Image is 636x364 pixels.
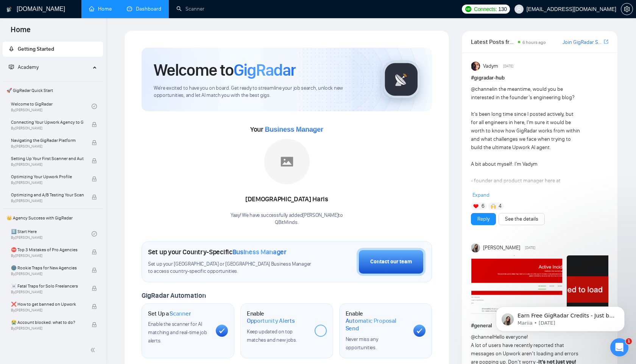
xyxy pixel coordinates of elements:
img: 🙌 [491,204,496,209]
span: lock [92,286,97,291]
span: Getting Started [18,46,54,52]
span: 👑 Agency Success with GigRadar [3,210,102,226]
span: Expand [472,192,489,198]
img: ❤️ [473,204,479,209]
span: By [PERSON_NAME] [11,180,84,185]
span: Academy [9,64,39,70]
img: upwork-logo.png [465,6,471,12]
span: Scanner [170,310,191,317]
button: See the details [499,213,545,225]
span: Never miss any opportunities. [346,336,378,351]
div: [DEMOGRAPHIC_DATA] Haris [231,193,343,206]
span: Enable the scanner for AI matching and real-time job alerts. [148,321,207,344]
a: See the details [505,215,538,223]
img: Vadym [471,62,480,71]
span: By [PERSON_NAME] [11,199,84,203]
span: lock [92,122,97,127]
img: placeholder.png [264,139,310,184]
span: export [604,39,608,45]
a: dashboardDashboard [127,6,161,12]
img: Mariia Heshka [471,243,480,252]
span: GigRadar Automation [142,291,206,300]
img: gigradar-logo.png [382,61,420,98]
span: Keep updated on top matches and new jobs. [247,328,297,343]
button: setting [621,3,633,15]
img: F09HL8K86MB-image%20(1).png [471,255,562,316]
span: Business Manager [265,126,323,133]
span: lock [92,322,97,327]
span: Business Manager [232,248,287,256]
a: Reply [477,215,489,223]
span: Connects: [474,5,497,13]
span: Earn Free GigRadar Credits - Just by Sharing Your Story! 💬 Want more credits for sending proposal... [33,22,131,208]
span: @channel [471,86,493,92]
span: Optimizing and A/B Testing Your Scanner for Better Results [11,191,84,199]
div: Contact our team [370,258,412,266]
a: 1️⃣ Start HereBy[PERSON_NAME] [11,226,92,242]
span: fund-projection-screen [9,64,14,70]
span: Navigating the GigRadar Platform [11,137,84,144]
span: lock [92,268,97,273]
a: searchScanner [176,6,204,12]
h1: Enable [346,310,407,332]
span: ❌ How to get banned on Upwork [11,300,84,308]
p: QBitMinds . [231,219,343,226]
span: Automatic Proposal Send [346,317,407,332]
p: Message from Mariia, sent 2w ago [33,29,131,36]
span: Setting Up Your First Scanner and Auto-Bidder [11,155,84,162]
span: Home [5,24,37,40]
div: Yaay! We have successfully added [PERSON_NAME] to [231,212,343,226]
h1: Welcome to [154,60,296,80]
span: @channel [471,334,493,340]
span: Opportunity Alerts [247,317,295,325]
span: GigRadar [234,60,296,80]
span: lock [92,176,97,182]
button: Reply [471,213,496,225]
span: [DATE] [525,244,535,251]
span: lock [92,304,97,309]
span: By [PERSON_NAME] [11,308,84,313]
span: rocket [9,46,14,51]
div: in the meantime, would you be interested in the founder’s engineering blog? It’s been long time s... [471,85,581,318]
span: Your [250,125,323,134]
span: Academy [18,64,39,70]
span: user [516,6,522,12]
span: Vadym [483,62,498,70]
span: ☠️ Fatal Traps for Solo Freelancers [11,282,84,290]
a: Join GigRadar Slack Community [563,38,602,47]
span: By [PERSON_NAME] [11,326,84,331]
span: lock [92,194,97,200]
span: 🌚 Rookie Traps for New Agencies [11,264,84,272]
span: By [PERSON_NAME] [11,290,84,294]
span: 😭 Account blocked: what to do? [11,319,84,326]
a: export [604,38,608,45]
span: Connecting Your Upwork Agency to GigRadar [11,118,84,126]
span: 6 hours ago [522,40,546,45]
span: check-circle [92,231,97,236]
span: 6 [482,202,485,210]
span: check-circle [92,104,97,109]
iframe: Intercom live chat [610,338,628,356]
li: Getting Started [3,42,103,57]
span: double-left [90,346,98,354]
button: Contact our team [357,248,426,276]
span: lock [92,158,97,163]
span: [DATE] [503,63,513,70]
h1: Enable [247,310,309,325]
h1: # general [471,322,608,330]
span: 4 [499,202,502,210]
span: lock [92,249,97,255]
span: 1 [626,338,632,344]
span: We're excited to have you on board. Get ready to streamline your job search, unlock new opportuni... [154,85,370,99]
span: 130 [498,5,507,13]
iframe: Intercom notifications message [485,291,636,344]
span: By [PERSON_NAME] [11,162,84,167]
span: By [PERSON_NAME] [11,272,84,276]
span: By [PERSON_NAME] [11,254,84,258]
span: 🚀 GigRadar Quick Start [3,83,102,98]
span: setting [621,6,633,12]
span: Set up your [GEOGRAPHIC_DATA] or [GEOGRAPHIC_DATA] Business Manager to access country-specific op... [148,261,315,275]
a: setting [621,6,633,12]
